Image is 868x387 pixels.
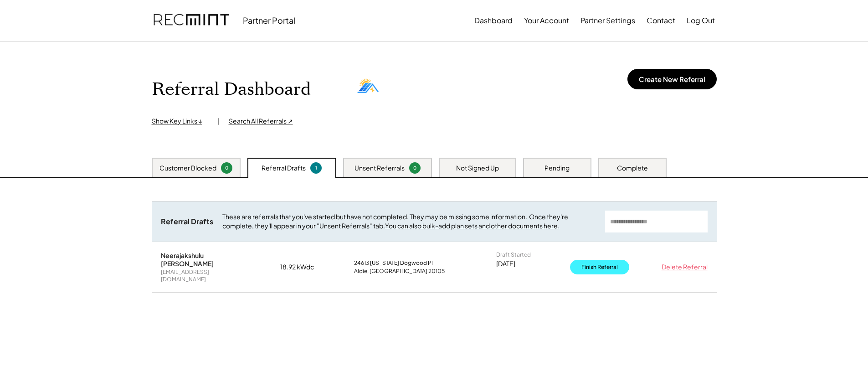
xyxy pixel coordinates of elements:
[496,259,515,268] div: [DATE]
[161,251,252,268] div: Neerajakshulu [PERSON_NAME]
[229,117,293,126] div: Search All Referrals ↗
[544,164,570,173] div: Pending
[152,117,209,126] div: Show Key Links ↓
[657,263,708,272] div: Delete Referral
[474,11,513,30] button: Dashboard
[154,5,229,36] img: recmint-logotype%403x.png
[580,11,635,30] button: Partner Settings
[524,11,569,30] button: Your Account
[456,164,499,173] div: Not Signed Up
[159,164,216,173] div: Customer Blocked
[496,251,531,258] div: Draft Started
[617,164,648,173] div: Complete
[385,222,560,230] a: You can also bulk-add plan sets and other documents here.
[152,79,311,100] h1: Referral Dashboard
[161,268,252,283] div: [EMAIL_ADDRESS][DOMAIN_NAME]
[243,15,295,26] div: Partner Portal
[647,11,675,30] button: Contact
[312,165,320,171] div: 1
[354,164,405,173] div: Unsent Referrals
[570,260,629,274] button: Finish Referral
[354,259,433,267] div: 24613 [US_STATE] Dogwood Pl
[161,217,213,227] div: Referral Drafts
[627,69,717,89] button: Create New Referral
[222,165,231,171] div: 0
[343,64,393,114] img: PNG-2.png
[218,117,220,126] div: |
[687,11,715,30] button: Log Out
[262,164,306,173] div: Referral Drafts
[280,263,326,272] div: 18.92 kWdc
[354,268,445,275] div: Aldie, [GEOGRAPHIC_DATA] 20105
[411,165,419,171] div: 0
[222,212,596,230] div: These are referrals that you've started but have not completed. They may be missing some informat...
